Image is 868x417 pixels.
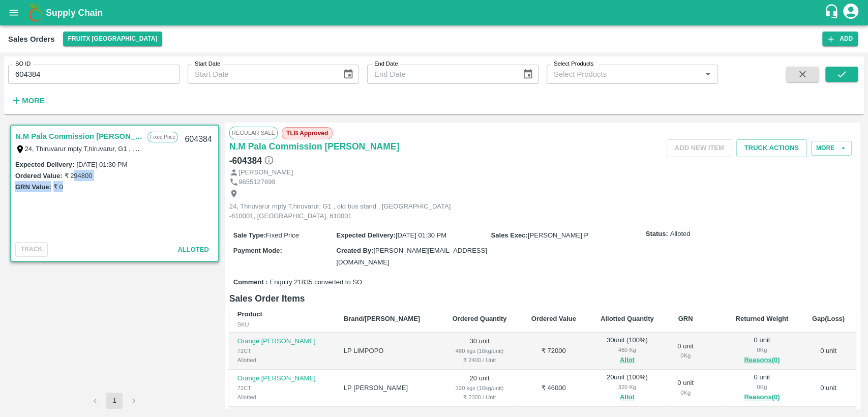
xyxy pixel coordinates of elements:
[25,144,371,153] label: 24, Thiruvarur mpty T,hiruvarur, G1 , old bus stand , [GEOGRAPHIC_DATA] -610001, [GEOGRAPHIC_DATA...
[237,310,262,318] b: Product
[22,97,45,105] strong: More
[674,342,697,361] div: 0 unit
[178,128,218,152] div: 604384
[63,32,163,46] button: Select DC
[15,172,62,180] label: Ordered Value:
[735,315,788,322] b: Returned Weight
[674,378,697,397] div: 0 unit
[147,132,178,142] p: Fixed Price
[453,315,507,322] b: Ordered Quantity
[15,161,74,168] label: Expected Delivery :
[336,333,440,370] td: LP LIMPOPO
[367,65,514,84] input: End Date
[396,231,446,239] span: [DATE] 01:30 PM
[339,65,358,84] button: Choose date
[336,247,487,265] span: [PERSON_NAME][EMAIL_ADDRESS][DOMAIN_NAME]
[233,231,266,239] label: Sale Type :
[674,351,697,360] div: 0 Kg
[731,336,793,366] div: 0 unit
[374,60,398,68] label: End Date
[528,231,588,239] span: [PERSON_NAME] P
[266,231,299,239] span: Fixed Price
[25,3,46,23] img: logo
[344,315,420,322] b: Brand/[PERSON_NAME]
[731,392,793,403] button: Reasons(0)
[801,333,856,370] td: 0 unit
[448,355,511,365] div: ₹ 2400 / Unit
[811,141,852,156] button: More
[531,315,576,322] b: Ordered Value
[195,60,220,68] label: Start Date
[46,6,824,20] a: Supply Chain
[2,1,25,24] button: open drawer
[550,68,698,81] input: Select Products
[238,168,293,177] p: [PERSON_NAME]
[736,139,807,157] button: Truck Actions
[229,127,278,139] span: Regular Sale
[15,130,142,143] a: N.M Pala Commission [PERSON_NAME]
[188,65,335,84] input: Start Date
[440,333,519,370] td: 30 unit
[229,291,856,306] h6: Sales Order Items
[678,315,693,322] b: GRN
[801,370,856,407] td: 0 unit
[646,229,668,239] label: Status:
[731,354,793,366] button: Reasons(0)
[731,373,793,403] div: 0 unit
[842,2,860,23] div: account of current user
[731,345,793,354] div: 0 Kg
[336,370,440,407] td: LP [PERSON_NAME]
[620,392,635,403] button: Allot
[237,355,327,365] div: Allotted
[812,315,845,322] b: Gap(Loss)
[491,231,528,239] label: Sales Exec :
[177,246,208,253] span: Alloted
[237,346,327,355] div: 72CT
[824,4,842,22] div: customer-support
[448,383,511,393] div: 320 kgs (16kg/unit)
[336,231,395,239] label: Expected Delivery :
[519,370,588,407] td: ₹ 46000
[674,388,697,397] div: 0 Kg
[53,183,63,191] label: ₹ 0
[8,33,55,46] div: Sales Orders
[731,382,793,392] div: 0 Kg
[15,183,51,191] label: GRN Value:
[519,333,588,370] td: ₹ 72000
[233,278,268,287] label: Comment :
[237,337,327,346] p: Orange [PERSON_NAME]
[601,315,654,322] b: Allotted Quantity
[229,154,274,168] h6: - 604384
[237,383,327,393] div: 72CT
[270,278,362,287] span: Enquiry 21835 converted to SO
[46,8,103,18] b: Supply Chain
[701,68,714,81] button: Open
[596,336,658,366] div: 30 unit ( 100 %)
[237,374,327,383] p: Orange [PERSON_NAME]
[448,393,511,402] div: ₹ 2300 / Unit
[106,393,123,409] button: page 1
[64,172,92,180] label: ₹ 294800
[596,382,658,392] div: 320 Kg
[554,60,593,68] label: Select Products
[620,354,635,366] button: Allot
[8,92,47,109] button: More
[237,393,327,402] div: Allotted
[336,247,373,254] label: Created By :
[822,32,858,46] button: Add
[596,345,658,354] div: 480 Kg
[8,65,179,84] input: Enter SO ID
[85,393,143,409] nav: pagination navigation
[282,127,333,139] span: TLB Approved
[229,139,400,154] a: N.M Pala Commission [PERSON_NAME]
[596,373,658,403] div: 20 unit ( 100 %)
[440,370,519,407] td: 20 unit
[76,161,127,168] label: [DATE] 01:30 PM
[229,202,458,221] p: 24, Thiruvarur mpty T,hiruvarur, G1 , old bus stand , [GEOGRAPHIC_DATA] -610001, [GEOGRAPHIC_DATA...
[518,65,537,84] button: Choose date
[448,346,511,355] div: 480 kgs (16kg/unit)
[233,247,282,254] label: Payment Mode :
[670,229,691,239] span: Alloted
[15,60,31,68] label: SO ID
